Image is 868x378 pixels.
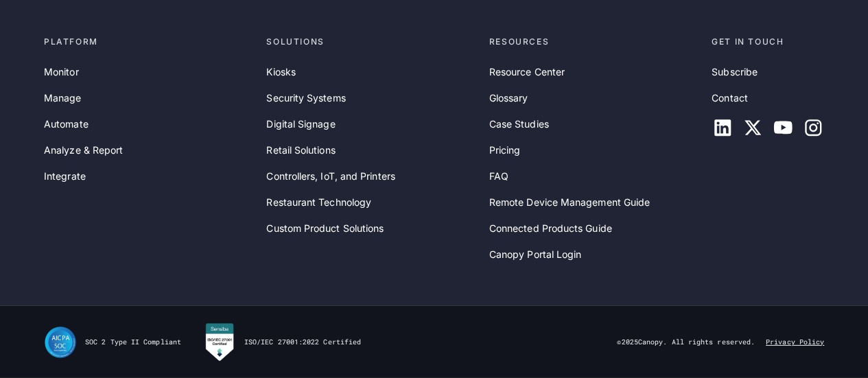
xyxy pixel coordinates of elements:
div: Solutions [266,36,478,48]
a: Retail Solutions [266,143,335,158]
a: Security Systems [266,91,345,106]
span: 2025 [621,338,637,346]
a: Resource Center [489,64,565,80]
a: Controllers, IoT, and Printers [266,169,395,184]
a: Privacy Policy [766,338,824,347]
a: Canopy Portal Login [489,247,582,262]
a: FAQ [489,169,508,184]
a: Analyze & Report [44,143,123,158]
div: © Canopy. All rights reserved. [617,338,755,347]
a: Subscribe [712,64,758,80]
a: Restaurant Technology [266,195,371,210]
div: Get in touch [712,36,824,48]
img: Canopy RMM is Sensiba Certified for ISO/IEC [203,322,236,362]
a: Contact [712,91,748,106]
a: Kiosks [266,64,295,80]
div: SOC 2 Type II Compliant [85,338,181,347]
a: Automate [44,117,89,132]
a: Case Studies [489,117,549,132]
a: Pricing [489,143,521,158]
a: Digital Signage [266,117,335,132]
a: Glossary [489,91,528,106]
a: Manage [44,91,81,106]
a: Monitor [44,64,79,80]
div: Resources [489,36,701,48]
a: Remote Device Management Guide [489,195,650,210]
div: Platform [44,36,255,48]
a: Custom Product Solutions [266,221,384,236]
a: Connected Products Guide [489,221,612,236]
a: Integrate [44,169,86,184]
div: ISO/IEC 27001:2022 Certified [244,338,361,347]
img: SOC II Type II Compliance Certification for Canopy Remote Device Management [44,326,77,359]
